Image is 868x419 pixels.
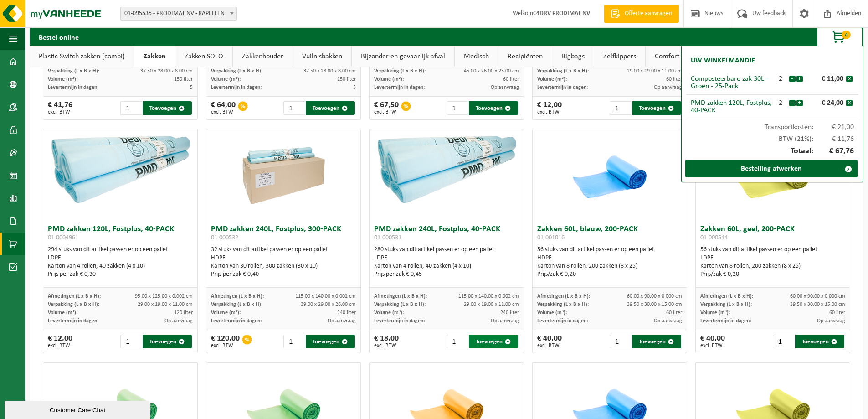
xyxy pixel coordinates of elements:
span: 37.50 x 28.00 x 8.00 cm [303,68,356,74]
a: Zakken SOLO [175,46,232,67]
span: Volume (m³): [374,77,404,82]
div: LDPE [700,254,845,262]
div: LDPE [374,254,519,262]
a: Offerte aanvragen [604,5,679,23]
div: Composteerbare zak 30L - Groen - 25-Pack [691,75,772,90]
span: 240 liter [500,310,519,316]
div: BTW (21%): [686,131,858,143]
button: - [789,76,796,82]
div: HDPE [537,254,682,262]
span: Afmetingen (L x B x H): [374,294,427,299]
button: - [789,100,796,106]
span: 01-001016 [537,234,565,241]
div: Karton van 8 rollen, 200 zakken (8 x 25) [537,262,682,270]
a: Comfort artikelen [646,46,716,67]
input: 1 [120,335,142,348]
div: Totaal: [686,143,858,160]
a: Bigbags [552,46,594,67]
span: Levertermijn in dagen: [211,318,262,324]
span: excl. BTW [537,109,562,115]
span: 01-095535 - PRODIMAT NV - KAPELLEN [120,7,237,21]
span: 115.00 x 140.00 x 0.002 cm [295,294,356,299]
span: Offerte aanvragen [622,9,674,18]
div: Prijs/zak € 0,20 [537,270,682,279]
img: 01-000531 [370,129,524,207]
a: Zakken [134,46,175,67]
button: Toevoegen [469,335,518,348]
h3: Zakken 60L, geel, 200-PACK [700,225,845,243]
span: € 11,76 [813,135,854,143]
button: 4 [817,28,863,46]
span: 5 [190,85,193,90]
span: 95.00 x 125.00 x 0.002 cm [135,294,193,299]
div: Prijs/zak € 0,20 [700,270,845,279]
button: Toevoegen [306,101,355,115]
div: € 67,50 [374,101,399,115]
div: 32 stuks van dit artikel passen er op een pallet [211,246,356,279]
span: 60.00 x 90.00 x 0.000 cm [627,294,682,299]
button: Toevoegen [469,101,518,115]
span: 01-000496 [48,234,75,241]
button: Toevoegen [795,335,844,348]
span: excl. BTW [700,343,725,348]
div: € 24,00 [805,99,846,107]
div: Prijs per zak € 0,30 [48,270,193,279]
span: Afmetingen (L x B x H): [700,294,753,299]
span: Op aanvraag [654,85,682,90]
span: Op aanvraag [817,318,845,324]
span: 37.50 x 28.00 x 8.00 cm [140,68,193,74]
div: € 41,76 [48,101,72,115]
span: Op aanvraag [328,318,356,324]
div: Prijs per zak € 0,40 [211,270,356,279]
span: 39.50 x 30.00 x 15.00 cm [790,302,845,307]
span: Verpakking (L x B x H): [537,68,589,74]
div: 56 stuks van dit artikel passen er op een pallet [700,246,845,279]
div: 280 stuks van dit artikel passen er op een pallet [374,246,519,279]
span: 39.00 x 29.00 x 26.00 cm [301,302,356,307]
span: Volume (m³): [211,310,241,316]
a: Vuilnisbakken [293,46,351,67]
span: Levertermijn in dagen: [537,85,588,90]
span: 120 liter [174,310,193,316]
span: 60 liter [666,310,682,316]
div: Karton van 4 rollen, 40 zakken (4 x 10) [374,262,519,270]
span: Levertermijn in dagen: [211,85,262,90]
span: 01-000531 [374,234,401,241]
span: 60 liter [666,77,682,82]
a: Medisch [455,46,498,67]
span: Verpakking (L x B x H): [700,302,752,307]
span: Verpakking (L x B x H): [48,68,99,74]
h3: PMD zakken 240L, Fostplus, 300-PACK [211,225,356,243]
div: € 11,00 [805,75,846,83]
span: Verpakking (L x B x H): [374,302,426,307]
input: 1 [773,335,794,348]
a: Zelfkippers [594,46,645,67]
button: x [846,100,853,106]
span: excl. BTW [211,109,236,115]
span: 5 [353,85,356,90]
a: Bestelling afwerken [685,160,858,177]
div: 2 [772,99,789,107]
span: Verpakking (L x B x H): [537,302,589,307]
span: Levertermijn in dagen: [374,85,425,90]
div: 294 stuks van dit artikel passen er op een pallet [48,246,193,279]
div: Karton van 4 rollen, 40 zakken (4 x 10) [48,262,193,270]
input: 1 [447,101,468,115]
button: x [846,76,853,82]
div: 56 stuks van dit artikel passen er op een pallet [537,246,682,279]
span: Verpakking (L x B x H): [48,302,99,307]
span: Levertermijn in dagen: [374,318,425,324]
span: Levertermijn in dagen: [537,318,588,324]
span: Volume (m³): [700,310,730,316]
span: excl. BTW [537,343,562,348]
span: Volume (m³): [211,77,241,82]
span: 60.00 x 90.00 x 0.000 cm [790,294,845,299]
div: € 64,00 [211,101,236,115]
span: 01-000532 [211,234,238,241]
span: 39.50 x 30.00 x 15.00 cm [627,302,682,307]
div: HDPE [211,254,356,262]
span: excl. BTW [48,343,72,348]
img: 01-000496 [43,129,197,207]
div: Transportkosten: [686,119,858,131]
